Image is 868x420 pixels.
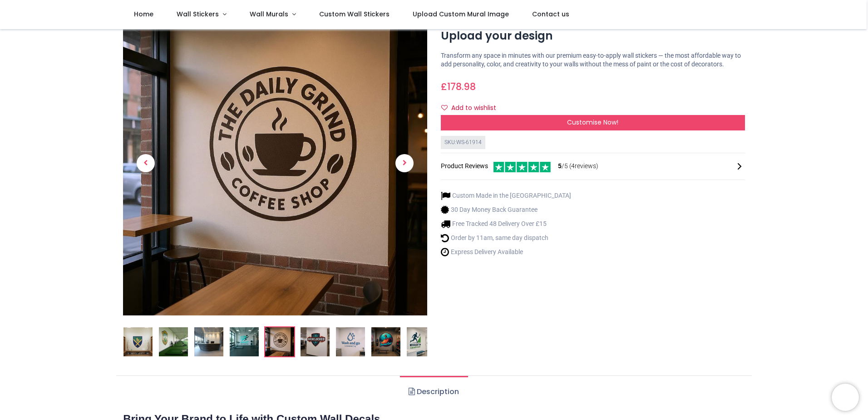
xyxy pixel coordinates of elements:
li: Express Delivery Available [441,247,571,257]
iframe: Brevo live chat [832,384,859,411]
span: /5 ( 4 reviews) [558,162,598,171]
p: Transform any space in minutes with our premium easy-to-apply wall stickers — the most affordable... [441,51,745,69]
img: Custom Wall Sticker - Logo or Artwork Printing - Upload your design [336,327,365,356]
img: Custom Wall Sticker - Logo or Artwork Printing - Upload your design [371,327,400,356]
span: Contact us [532,10,569,19]
li: Order by 11am, same day dispatch [441,233,571,243]
li: Free Tracked 48 Delivery Over £15 [441,219,571,229]
span: Home [134,10,153,19]
img: Custom Wall Sticker - Logo or Artwork Printing - Upload your design [230,327,259,356]
span: 5 [558,162,562,170]
div: SKU: WS-61914 [441,136,485,149]
img: Custom Wall Sticker - Logo or Artwork Printing - Upload your design [407,327,436,356]
button: Add to wishlistAdd to wishlist [441,100,504,116]
li: 30 Day Money Back Guarantee [441,205,571,215]
i: Add to wishlist [441,105,448,111]
img: Custom Wall Sticker - Logo or Artwork Printing - Upload your design [123,11,427,315]
img: Custom Wall Sticker - Logo or Artwork Printing - Upload your design [194,327,223,356]
span: 178.98 [447,80,476,93]
span: Wall Murals [250,10,288,19]
a: Previous [123,56,168,270]
img: Custom Wall Sticker - Logo or Artwork Printing - Upload your design [265,327,294,356]
img: Custom Wall Sticker - Logo or Artwork Printing - Upload your design [123,327,153,356]
li: Custom Made in the [GEOGRAPHIC_DATA] [441,191,571,200]
span: Custom Wall Stickers [319,10,390,19]
div: Product Reviews [441,160,745,173]
span: £ [441,80,476,93]
img: Custom Wall Sticker - Logo or Artwork Printing - Upload your design [301,327,330,356]
span: Upload Custom Mural Image [413,10,509,19]
span: Wall Stickers [177,10,219,19]
a: Description [400,376,468,408]
span: Previous [137,154,155,172]
span: Next [395,154,414,172]
span: Customise Now! [567,118,618,127]
img: Custom Wall Sticker - Logo or Artwork Printing - Upload your design [159,327,188,356]
a: Next [382,56,427,270]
